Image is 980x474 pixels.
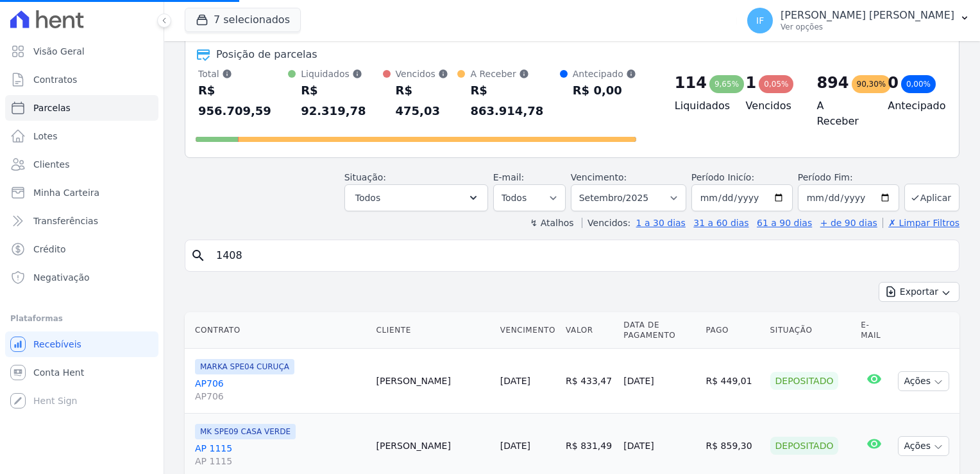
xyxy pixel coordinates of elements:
span: Contratos [33,73,77,86]
a: Lotes [5,123,158,149]
span: Crédito [33,243,66,256]
label: Período Fim: [798,171,899,184]
input: Buscar por nome do lote ou do cliente [208,243,954,268]
span: Recebíveis [33,338,81,351]
th: Pago [701,312,765,349]
div: R$ 475,03 [396,80,458,121]
span: AP 1115 [195,455,366,468]
div: 0,05% [759,75,793,93]
div: Depositado [770,437,839,455]
div: Vencidos [396,67,458,80]
h4: Antecipado [888,98,938,114]
h4: Liquidados [675,98,725,114]
span: MK SPE09 CASA VERDE [195,424,296,439]
a: Clientes [5,152,158,177]
div: R$ 92.319,78 [301,80,382,121]
span: Transferências [33,215,98,227]
div: 9,65% [709,75,744,93]
p: Ver opções [781,22,954,32]
th: Situação [765,312,856,349]
div: R$ 863.914,78 [470,80,559,121]
label: E-mail: [493,172,525,182]
div: 0,00% [901,75,936,93]
a: 31 a 60 dias [693,218,748,228]
a: AP 1115AP 1115 [195,442,366,468]
span: Visão Geral [33,45,85,58]
span: Parcelas [33,101,71,114]
td: [DATE] [618,349,700,414]
div: Total [198,67,288,80]
a: [DATE] [500,376,530,386]
div: R$ 956.709,59 [198,80,288,121]
button: Ações [898,436,949,456]
a: Contratos [5,67,158,92]
label: Vencimento: [571,172,627,182]
th: Vencimento [495,312,561,349]
a: [DATE] [500,441,530,451]
div: 894 [816,73,849,93]
a: + de 90 dias [820,218,877,228]
span: AP706 [195,390,366,403]
a: Minha Carteira [5,180,158,206]
td: R$ 433,47 [561,349,618,414]
a: Parcelas [5,95,158,121]
a: AP706AP706 [195,377,366,403]
div: 90,30% [852,75,891,93]
div: Antecipado [573,67,636,80]
div: A Receber [470,67,559,80]
th: Cliente [371,312,495,349]
button: Exportar [879,282,959,302]
button: Aplicar [904,184,959,211]
button: IF [PERSON_NAME] [PERSON_NAME] Ver opções [737,3,980,39]
a: Negativação [5,265,158,290]
i: search [190,248,206,263]
div: 0 [888,73,899,93]
a: 1 a 30 dias [636,218,686,228]
span: Negativação [33,271,90,284]
th: Contrato [185,312,371,349]
span: IF [756,16,764,25]
button: 7 selecionados [185,8,301,32]
label: Situação: [344,172,386,182]
button: Todos [344,184,488,211]
span: Todos [355,190,380,206]
label: Vencidos: [582,218,630,228]
th: E-mail [856,312,893,349]
a: ✗ Limpar Filtros [883,218,959,228]
td: R$ 449,01 [701,349,765,414]
td: [PERSON_NAME] [371,349,495,414]
span: Clientes [33,158,69,171]
a: Visão Geral [5,39,158,64]
button: Ações [898,371,949,391]
a: Crédito [5,236,158,262]
div: Plataformas [10,311,153,326]
div: 1 [746,73,757,93]
th: Valor [561,312,618,349]
div: Depositado [770,372,839,390]
h4: Vencidos [746,98,797,114]
p: [PERSON_NAME] [PERSON_NAME] [781,9,954,22]
a: Transferências [5,208,158,234]
span: Conta Hent [33,366,84,379]
h4: A Receber [816,98,867,129]
a: Recebíveis [5,331,158,357]
div: R$ 0,00 [573,80,636,101]
a: 61 a 90 dias [757,218,812,228]
div: Posição de parcelas [216,47,317,62]
label: ↯ Atalhos [530,218,573,228]
span: Minha Carteira [33,186,99,199]
span: Lotes [33,130,58,143]
label: Período Inicío: [691,172,754,182]
div: 114 [675,73,707,93]
span: MARKA SPE04 CURUÇA [195,359,294,374]
div: Liquidados [301,67,382,80]
a: Conta Hent [5,360,158,385]
th: Data de Pagamento [618,312,700,349]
